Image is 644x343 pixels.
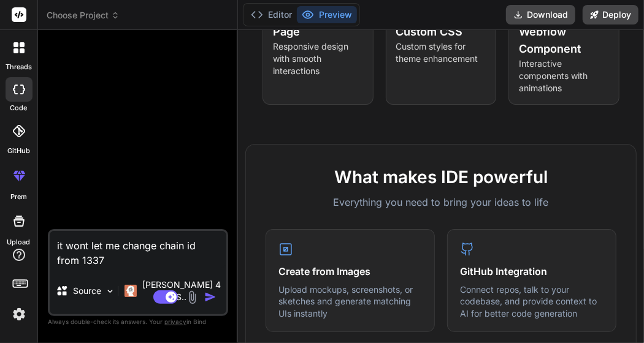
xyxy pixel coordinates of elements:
[519,58,609,94] p: Interactive components with animations
[7,237,31,247] label: Upload
[142,279,221,303] p: [PERSON_NAME] 4 S..
[297,6,357,23] button: Preview
[73,285,101,297] p: Source
[47,9,120,21] span: Choose Project
[460,284,604,320] p: Connect repos, talk to your codebase, and provide context to AI for better code generation
[519,6,609,58] h4: Dynamic Webflow Component
[506,5,575,24] button: Download
[266,195,616,209] p: Everything you need to bring your ideas to life
[9,304,29,325] img: settings
[125,285,137,297] img: Claude 4 Sonnet
[460,264,604,279] h4: GitHub Integration
[266,164,616,190] h2: What makes IDE powerful
[204,291,217,303] img: icon
[278,264,422,279] h4: Create from Images
[278,284,422,320] p: Upload mockups, screenshots, or sketches and generate matching UIs instantly
[164,318,186,325] span: privacy
[48,316,228,328] p: Always double-check its answers. Your in Bind
[273,40,363,77] p: Responsive design with smooth interactions
[6,62,32,72] label: threads
[10,192,27,202] label: prem
[583,5,638,24] button: Deploy
[10,103,28,113] label: code
[105,286,115,296] img: Pick Models
[7,146,30,156] label: GitHub
[185,290,199,304] img: attachment
[50,231,226,268] textarea: it wont let me change chain id from 1337
[246,6,297,23] button: Editor
[396,40,486,65] p: Custom styles for theme enhancement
